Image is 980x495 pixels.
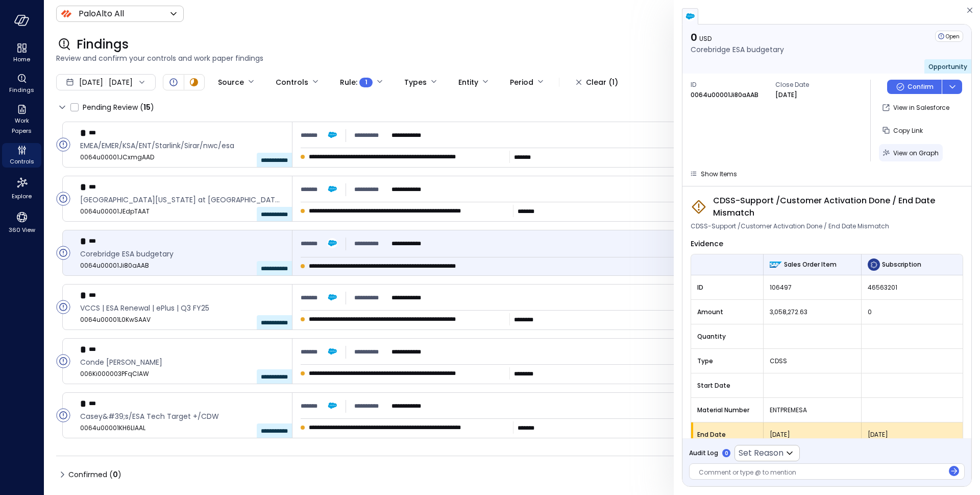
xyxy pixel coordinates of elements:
[879,144,943,161] button: View on Graph
[691,239,723,249] span: Evidence
[685,168,741,180] button: Show Items
[699,34,712,43] span: USD
[56,53,968,64] span: Review and confirm your controls and work paper findings
[167,76,180,88] div: Open
[80,140,284,151] span: EMEA/EMER/KSA/ENT/Starlink/Sirar/nwc/esa
[56,246,70,260] div: Open
[691,80,767,90] span: ID
[80,302,284,314] span: VCCS | ESA Renewal | ePlus | Q3 FY25
[80,206,284,217] span: 0064u00001JEdpTAAT
[713,195,963,219] span: CDSS-Support /Customer Activation Done / End Date Mismatch
[882,260,921,270] span: Subscription
[784,260,837,270] span: Sales Order Item
[218,74,244,91] div: Source
[879,122,927,139] button: Copy Link
[908,82,934,92] p: Confirm
[685,11,695,21] img: salesforce
[770,262,782,268] img: Sales Order Item
[79,77,103,88] span: [DATE]
[697,405,757,415] span: Material Number
[2,41,41,65] div: Home
[568,74,626,91] button: Clear (1)
[586,76,618,89] div: Clear (1)
[77,36,129,53] span: Findings
[2,102,41,137] div: Work Papers
[365,77,367,87] span: 1
[2,143,41,168] div: Controls
[691,31,784,44] p: 0
[868,307,957,317] span: 0
[56,408,70,422] div: Open
[60,8,72,20] img: Icon
[6,115,37,136] span: Work Papers
[691,90,758,100] p: 0064u00001Ji80aAAB
[928,62,967,71] span: Opportunity
[893,126,923,135] span: Copy Link
[143,102,151,112] span: 15
[879,99,953,116] button: View in Salesforce
[13,54,30,64] span: Home
[80,411,284,422] span: Casey&#39;s/ESA Tech Target +/CDW
[56,300,70,314] div: Open
[80,357,284,368] span: Conde ESA Blackhawk
[56,354,70,368] div: Open
[9,85,34,95] span: Findings
[868,430,957,440] span: [DATE]
[697,430,757,440] span: End Date
[893,149,939,157] span: View on Graph
[80,152,284,162] span: 0064u00001JCxmgAAD
[887,80,942,94] button: Confirm
[935,31,963,42] div: Open
[697,332,757,342] span: Quantity
[404,74,427,91] div: Types
[775,90,797,100] p: [DATE]
[80,315,284,325] span: 0064u00001L0KwSAAV
[510,74,533,91] div: Period
[109,469,121,480] div: ( )
[83,99,154,115] span: Pending Review
[942,80,962,94] button: dropdown-icon-button
[701,170,737,178] span: Show Items
[9,225,35,235] span: 360 View
[140,102,154,113] div: ( )
[770,356,855,366] span: CDSS
[68,466,121,483] span: Confirmed
[775,80,852,90] span: Close Date
[80,423,284,433] span: 0064u00001KH6LlAAL
[12,191,32,201] span: Explore
[10,156,34,167] span: Controls
[56,192,70,206] div: Open
[80,194,284,205] span: University of California at San Francisco- ESA- 5 year- AWS
[80,261,284,271] span: 0064u00001Ji80aAAB
[691,44,784,55] p: Corebridge ESA budgetary
[276,74,308,91] div: Controls
[689,448,718,458] span: Audit Log
[770,307,855,317] span: 3,058,272.63
[56,137,70,152] div: Open
[770,405,855,415] span: ENTPREMESA
[770,282,855,293] span: 106497
[697,381,757,391] span: Start Date
[868,282,957,293] span: 46563201
[2,72,41,96] div: Findings
[2,174,41,202] div: Explore
[691,221,889,231] span: CDSS-Support /Customer Activation Done / End Date Mismatch
[80,369,284,379] span: 006Ki000003PFqCIAW
[458,74,478,91] div: Entity
[697,356,757,366] span: Type
[79,8,124,20] p: PaloAlto All
[725,450,728,457] p: 0
[697,307,757,317] span: Amount
[80,248,284,260] span: Corebridge ESA budgetary
[113,469,118,480] span: 0
[739,447,783,459] p: Set Reason
[868,258,880,271] img: Subscription
[887,80,962,94] div: Button group with a nested menu
[188,76,200,88] div: In Progress
[770,430,855,440] span: [DATE]
[893,103,949,113] p: View in Salesforce
[2,208,41,236] div: 360 View
[697,282,757,293] span: ID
